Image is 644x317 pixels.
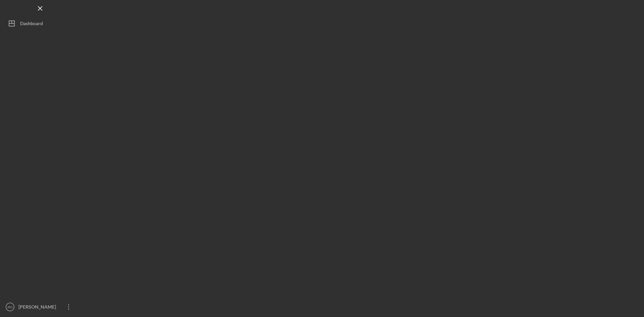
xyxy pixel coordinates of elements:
[20,17,43,32] div: Dashboard
[3,300,77,314] button: RH[PERSON_NAME]
[3,17,77,30] button: Dashboard
[8,305,12,309] text: RH
[17,300,60,315] div: [PERSON_NAME]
